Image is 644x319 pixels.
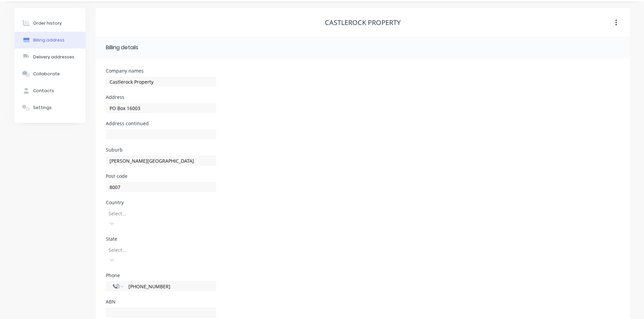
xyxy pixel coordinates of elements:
div: Country [106,200,216,205]
div: Company names [106,69,216,73]
button: Contacts [15,82,86,99]
button: Billing address [15,32,86,49]
div: Collaborate [33,71,60,77]
div: Address [106,95,216,100]
div: Post code [106,174,216,179]
div: ABN [106,299,216,304]
button: Collaborate [15,65,86,82]
button: Settings [15,99,86,116]
div: Phone [106,273,216,278]
div: Billing details [106,44,138,52]
button: Delivery addresses [15,49,86,65]
div: Contacts [33,88,54,94]
div: Suburb [106,148,216,152]
div: Castlerock Property [325,19,401,27]
div: State [106,237,216,241]
div: Delivery addresses [33,54,74,60]
div: Billing address [33,37,65,43]
div: Address continued [106,121,216,126]
div: Settings [33,105,52,111]
div: Order history [33,20,62,26]
button: Order history [15,15,86,32]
